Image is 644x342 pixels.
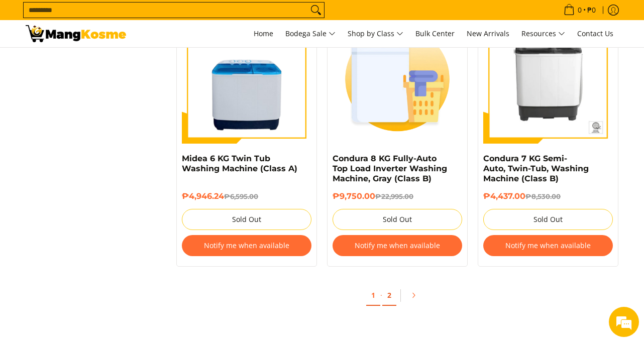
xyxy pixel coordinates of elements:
span: · [380,290,382,300]
span: ₱0 [586,7,597,14]
button: Notify me when available [483,235,613,256]
span: We're online! [58,105,139,207]
span: Resources [521,28,565,40]
img: condura-semi-automatic-7-kilos-twin-tub-washing-machine-front-view-mang-kosme [483,14,613,144]
a: Bulk Center [410,20,460,47]
button: Notify me when available [333,235,462,256]
a: Contact Us [572,20,618,47]
h6: ₱4,437.00 [483,191,613,201]
span: Contact Us [577,29,613,38]
span: Bulk Center [415,29,455,38]
nav: Main Menu [136,20,618,47]
a: Midea 6 KG Twin Tub Washing Machine (Class A) [182,154,297,173]
del: ₱8,530.00 [525,192,561,200]
textarea: Type your message and hit 'Enter' [5,232,191,267]
button: Sold Out [333,209,462,230]
span: • [561,5,599,16]
span: Shop by Class [348,28,403,40]
span: Home [254,29,273,38]
img: Washing Machines l Mang Kosme: Home Appliances Warehouse Sale Partner [26,25,126,42]
h6: ₱4,946.24 [182,191,311,201]
a: Condura 8 KG Fully-Auto Top Load Inverter Washing Machine, Gray (Class B) [333,154,447,183]
a: Resources [516,20,570,47]
a: New Arrivals [462,20,514,47]
span: 0 [576,7,583,14]
a: Condura 7 KG Semi-Auto, Twin-Tub, Washing Machine (Class B) [483,154,589,183]
ul: Pagination [171,282,623,314]
button: Notify me when available [182,235,311,256]
img: Midea 6 KG Twin Tub Washing Machine (Class A) [182,14,311,144]
del: ₱6,595.00 [224,192,258,200]
a: Shop by Class [343,20,408,47]
div: Chat with us now [52,56,169,69]
img: Condura 8 KG Fully-Auto Top Load Inverter Washing Machine, Gray (Class B) [333,14,462,144]
span: New Arrivals [467,29,509,38]
div: Minimize live chat window [165,5,189,29]
button: Sold Out [182,209,311,230]
button: Search [308,3,324,18]
button: Sold Out [483,209,613,230]
del: ₱22,995.00 [375,192,413,200]
a: Home [249,20,278,47]
a: 1 [366,285,380,306]
h6: ₱9,750.00 [333,191,462,201]
a: Bodega Sale [280,20,341,47]
span: Bodega Sale [285,28,336,40]
a: 2 [382,285,396,306]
